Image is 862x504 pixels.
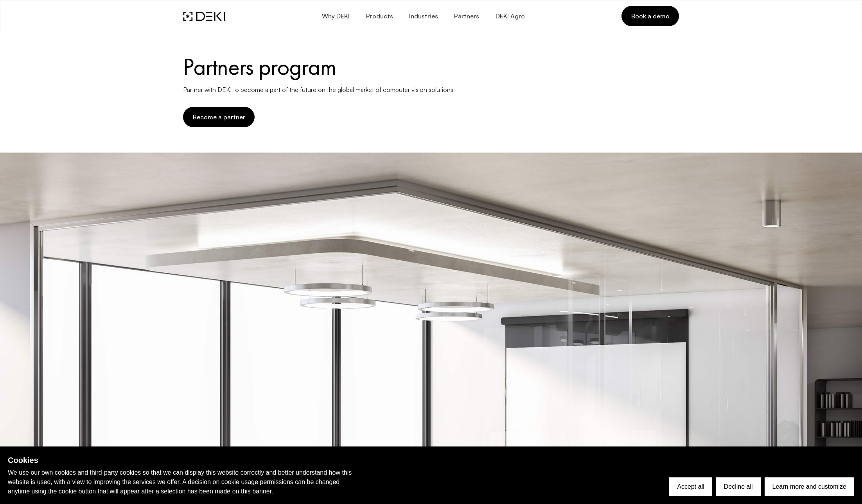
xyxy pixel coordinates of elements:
[314,7,357,25] button: Why DEKI
[446,7,487,25] a: Partners
[365,13,393,20] span: Products
[183,11,225,21] img: DEKI Logo
[8,454,360,466] h2: Cookies
[669,477,712,496] button: Accept all
[765,477,854,496] button: Learn more and customize
[495,13,524,20] span: DEKI Agro
[621,6,679,26] a: Book a demo
[631,12,670,20] span: Book a demo
[8,468,360,496] p: We use our own cookies and third-party cookies so that we can display this website correctly and ...
[321,13,350,20] span: Why DEKI
[409,13,438,20] span: Industries
[183,85,484,94] p: Partner with DEKI to become a part of the future on the global market of computer vision solutions
[357,7,400,25] button: Products
[183,55,679,79] h1: Partners program
[487,7,532,25] a: DEKI Agro
[454,13,479,20] span: Partners
[716,477,761,496] button: Decline all
[183,107,255,127] button: Become a partner
[192,113,245,121] span: Become a partner
[401,7,446,25] button: Industries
